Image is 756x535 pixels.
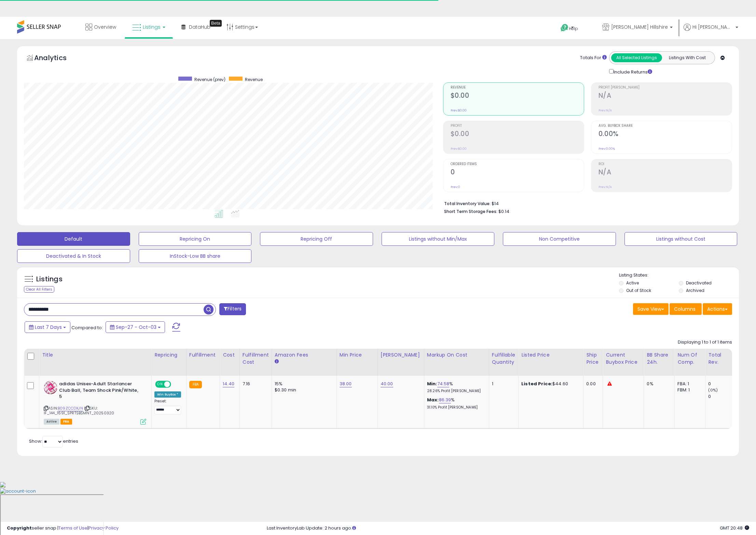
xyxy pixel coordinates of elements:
[560,24,569,32] i: Get Help
[44,381,146,424] div: ASIN:
[439,397,451,403] a: 86.39
[606,351,641,366] div: Current Buybox Price
[245,77,263,82] span: Revenue
[223,351,237,359] div: Cost
[674,306,696,312] span: Columns
[569,26,578,31] span: Help
[427,380,437,387] b: Min:
[708,351,733,366] div: Total Rev.
[71,324,103,331] span: Compared to:
[42,351,149,359] div: Title
[340,351,375,359] div: Min Price
[708,381,736,387] div: 0
[703,303,732,315] button: Actions
[116,324,156,331] span: Sep-27 - Oct-03
[677,351,702,366] div: Num of Comp.
[106,321,165,333] button: Sep-27 - Oct-03
[223,380,234,387] a: 14.40
[35,324,62,331] span: Last 7 Days
[451,124,584,128] span: Profit
[492,381,513,387] div: 1
[444,199,727,207] li: $14
[275,381,331,387] div: 15%
[586,351,600,366] div: Ship Price
[25,321,70,333] button: Last 7 Days
[59,381,142,402] b: adidas Unisex-Adult Starlancer Club Ball, Team Shock Pink/White, 5
[599,92,732,101] h2: N/A
[451,86,584,90] span: Revenue
[626,280,639,286] label: Active
[492,351,516,366] div: Fulfillable Quantity
[275,387,331,393] div: $0.30 min
[44,381,57,394] img: 51TGluXTkYL._SL40_.jpg
[503,232,616,246] button: Non Competitive
[626,287,651,293] label: Out of Stock
[260,232,373,246] button: Repricing Off
[17,232,130,246] button: Default
[275,359,279,365] small: Amazon Fees.
[17,249,130,263] button: Deactivated & In Stock
[427,381,484,393] div: %
[154,391,181,398] div: Win BuyBox *
[24,286,54,293] div: Clear All Filters
[521,380,552,387] b: Listed Price:
[451,185,460,189] small: Prev: 0
[427,389,484,393] p: 28.26% Profit [PERSON_NAME]
[275,351,334,359] div: Amazon Fees
[451,162,584,166] span: Ordered Items
[451,168,584,177] h2: 0
[139,232,252,246] button: Repricing On
[599,168,732,177] h2: N/A
[381,351,421,359] div: [PERSON_NAME]
[647,381,669,387] div: 0%
[221,17,263,37] a: Settings
[521,351,580,359] div: Listed Price
[647,351,672,366] div: BB Share 24h.
[58,405,83,411] a: B09ZCCDXJN
[451,130,584,139] h2: $0.00
[580,55,607,61] div: Totals For
[154,351,183,359] div: Repricing
[555,18,591,39] a: Help
[80,17,121,37] a: Overview
[677,381,700,387] div: FBA: 1
[624,232,738,246] button: Listings without Cost
[381,380,393,387] a: 40.00
[633,303,669,315] button: Save View
[219,303,246,315] button: Filters
[599,86,732,90] span: Profit [PERSON_NAME]
[427,397,439,403] b: Max:
[662,53,713,62] button: Listings With Cost
[599,147,615,151] small: Prev: 0.00%
[427,351,486,359] div: Markup on Cost
[586,381,597,387] div: 0.00
[427,397,484,410] div: %
[60,419,72,425] span: FBA
[176,17,216,37] a: DataHub
[708,393,736,400] div: 0
[670,303,702,315] button: Columns
[444,209,497,214] b: Short Term Storage Fees:
[619,272,739,279] p: Listing States:
[243,351,269,366] div: Fulfillment Cost
[170,382,181,387] span: OFF
[340,380,352,387] a: 38.00
[599,130,732,139] h2: 0.00%
[243,381,266,387] div: 7.16
[424,349,489,376] th: The percentage added to the cost of goods (COGS) that forms the calculator for Min & Max prices.
[143,24,161,30] span: Listings
[94,24,116,30] span: Overview
[36,275,63,284] h5: Listings
[444,201,491,206] b: Total Inventory Value:
[44,419,59,425] span: All listings currently available for purchase on Amazon
[686,280,712,286] label: Deactivated
[139,249,252,263] button: InStock-Low BB share
[599,108,612,112] small: Prev: N/A
[599,124,732,128] span: Avg. Buybox Share
[611,53,662,62] button: All Selected Listings
[599,162,732,166] span: ROI
[427,405,484,410] p: 31.10% Profit [PERSON_NAME]
[194,77,225,82] span: Revenue (prev)
[686,287,704,293] label: Archived
[189,351,217,359] div: Fulfillment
